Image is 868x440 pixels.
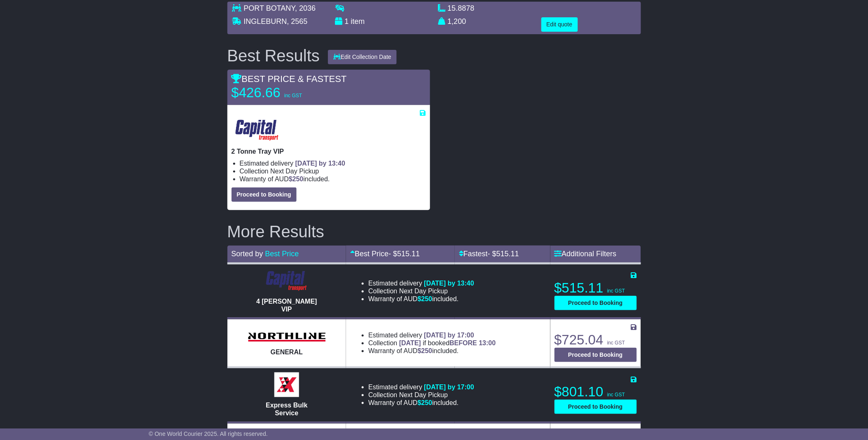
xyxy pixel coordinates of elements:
span: [DATE] by 17:00 [424,384,474,391]
span: 515.11 [496,250,519,258]
li: Collection [368,287,474,295]
li: Estimated delivery [240,159,426,167]
a: Best Price- $515.11 [350,250,420,258]
p: $801.10 [554,384,637,400]
span: - $ [488,250,519,258]
a: Additional Filters [554,250,617,258]
span: GENERAL [271,349,303,356]
li: Estimated delivery [368,279,474,287]
button: Proceed to Booking [554,400,637,414]
img: CapitalTransport: 2 Tonne Tray VIP [232,117,283,143]
span: PORT BOTANY [244,4,295,12]
span: 250 [421,399,433,406]
span: , 2036 [295,4,316,12]
li: Warranty of AUD included. [368,347,496,355]
span: - $ [388,250,420,258]
span: inc GST [607,392,625,398]
div: Best Results [223,47,324,65]
p: $725.04 [554,332,637,348]
img: CapitalTransport: 4 Tonne Tautliner VIP [262,269,311,293]
span: if booked [399,339,496,346]
a: Best Price [265,250,299,258]
span: Next Day Pickup [399,391,448,398]
span: BEST PRICE & FASTEST [232,74,347,84]
p: $515.11 [554,280,637,296]
li: Warranty of AUD included. [368,399,474,407]
span: inc GST [607,340,625,346]
span: $ [418,295,433,302]
button: Edit quote [541,17,578,32]
span: Next Day Pickup [270,168,319,175]
button: Edit Collection Date [328,50,397,64]
li: Warranty of AUD included. [240,175,426,183]
span: $ [418,347,433,354]
span: [DATE] by 13:40 [295,160,346,167]
li: Collection [240,167,426,175]
span: BEFORE [449,339,477,346]
h2: More Results [227,222,641,241]
button: Proceed to Booking [554,296,637,310]
img: Border Express: Express Bulk Service [274,372,299,397]
button: Proceed to Booking [232,187,297,202]
li: Estimated delivery [368,331,496,339]
span: 250 [421,295,433,302]
li: Estimated delivery [368,383,474,391]
span: $ [418,399,433,406]
span: 4 [PERSON_NAME] VIP [256,298,317,313]
span: Sorted by [232,250,263,258]
span: 515.11 [397,250,420,258]
span: 15.8878 [448,4,475,12]
span: , 2565 [287,17,308,26]
span: [DATE] [399,339,421,346]
span: [DATE] by 17:00 [424,332,474,339]
span: [DATE] by 13:40 [424,280,474,287]
span: 1 [345,17,349,26]
li: Collection [368,339,496,347]
button: Proceed to Booking [554,348,637,362]
li: Collection [368,391,474,399]
span: inc GST [607,288,625,294]
li: Warranty of AUD included. [368,295,474,303]
span: 1,200 [448,17,466,26]
span: item [351,17,365,26]
span: © One World Courier 2025. All rights reserved. [149,431,268,437]
a: Fastest- $515.11 [459,250,519,258]
span: 250 [421,347,433,354]
span: Express Bulk Service [266,402,307,417]
span: 13:00 [479,339,496,346]
span: Next Day Pickup [399,288,448,295]
p: $426.66 [232,84,335,101]
span: INGLEBURN [244,17,287,26]
span: inc GST [284,93,302,98]
span: 250 [292,176,304,183]
span: $ [289,176,304,183]
img: Northline Distribution: GENERAL [246,330,328,344]
p: 2 Tonne Tray VIP [232,147,426,155]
